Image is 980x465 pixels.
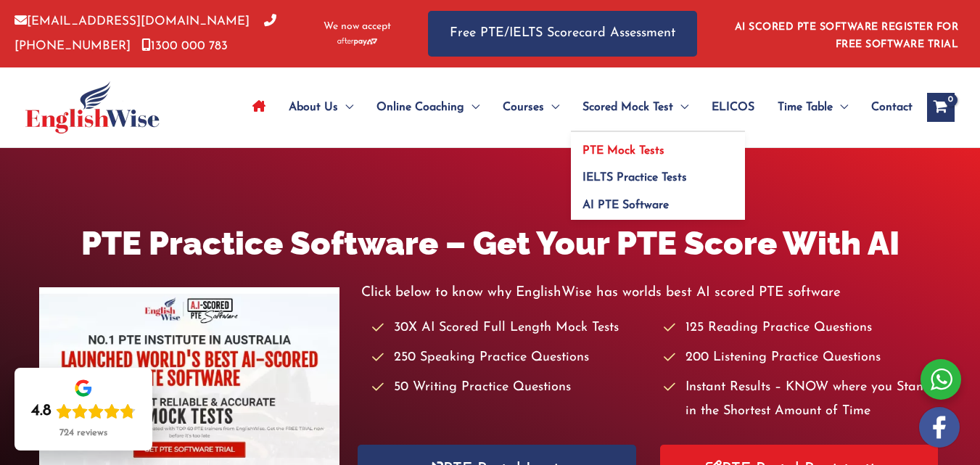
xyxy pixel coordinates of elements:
span: Scored Mock Test [582,82,673,133]
li: 250 Speaking Practice Questions [372,346,649,370]
img: Afterpay-Logo [337,38,377,46]
a: IELTS Practice Tests [571,160,745,187]
img: cropped-ew-logo [25,81,160,133]
a: 1300 000 783 [141,40,228,52]
li: 30X AI Scored Full Length Mock Tests [372,316,649,340]
div: Rating: 4.8 out of 5 [31,401,136,421]
li: Instant Results – KNOW where you Stand in the Shortest Amount of Time [664,376,941,424]
h1: PTE Practice Software – Get Your PTE Score With AI [39,221,941,266]
nav: Site Navigation: Main Menu [241,82,913,133]
li: 200 Listening Practice Questions [664,346,941,370]
span: Menu Toggle [833,82,848,133]
span: About Us [289,82,338,133]
span: Time Table [778,82,833,133]
a: Time TableMenu Toggle [766,82,860,133]
span: ELICOS [712,82,754,133]
img: white-facebook.png [919,407,960,448]
span: Courses [503,82,544,133]
p: Click below to know why EnglishWise has worlds best AI scored PTE software [361,281,941,305]
a: Free PTE/IELTS Scorecard Assessment [428,11,697,57]
a: Contact [860,82,913,133]
a: Scored Mock TestMenu Toggle [571,82,700,133]
div: 4.8 [31,401,52,421]
li: 50 Writing Practice Questions [372,376,649,400]
span: We now accept [324,20,391,34]
a: AI PTE Software [571,186,745,220]
a: PTE Mock Tests [571,132,745,160]
span: IELTS Practice Tests [582,172,687,184]
span: Menu Toggle [673,82,688,133]
a: ELICOS [700,82,766,133]
a: [PHONE_NUMBER] [15,15,276,52]
span: Menu Toggle [338,82,353,133]
span: Menu Toggle [464,82,479,133]
a: About UsMenu Toggle [277,82,365,133]
span: AI PTE Software [582,199,669,211]
span: PTE Mock Tests [582,145,664,157]
span: Online Coaching [376,82,464,133]
span: Menu Toggle [544,82,559,133]
a: View Shopping Cart, empty [927,93,955,122]
a: CoursesMenu Toggle [491,82,571,133]
a: AI SCORED PTE SOFTWARE REGISTER FOR FREE SOFTWARE TRIAL [735,22,959,50]
a: Online CoachingMenu Toggle [365,82,491,133]
aside: Header Widget 1 [726,10,965,57]
span: Contact [871,82,913,133]
a: [EMAIL_ADDRESS][DOMAIN_NAME] [15,15,250,28]
li: 125 Reading Practice Questions [664,316,941,340]
div: 724 reviews [59,427,107,439]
